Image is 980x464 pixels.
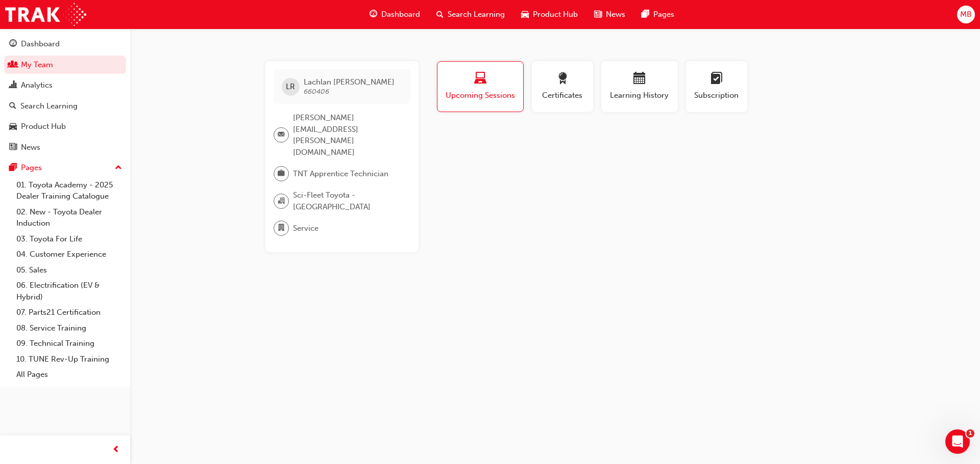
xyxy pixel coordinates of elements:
span: Service [293,223,318,234]
a: 07. Parts21 Certification [12,305,126,320]
span: Upcoming Sessions [445,90,516,101]
span: up-icon [115,161,122,175]
a: 10. TUNE Rev-Up Training [12,351,126,367]
a: pages-iconPages [633,4,682,25]
span: Certificates [540,90,585,101]
span: Pages [653,9,674,20]
span: car-icon [521,8,529,21]
iframe: Intercom live chat [945,429,970,454]
a: 06. Electrification (EV & Hybrid) [12,278,126,305]
span: MB [960,9,972,20]
button: Pages [4,158,126,177]
button: Certificates [532,61,593,112]
a: 03. Toyota For Life [12,231,126,247]
span: email-icon [278,128,285,142]
a: 08. Service Training [12,320,126,336]
span: briefcase-icon [278,167,285,180]
button: Upcoming Sessions [437,61,524,112]
div: Analytics [21,79,53,91]
div: Pages [21,162,42,174]
span: learningplan-icon [710,72,723,86]
span: Learning History [609,90,670,101]
span: [PERSON_NAME][EMAIL_ADDRESS][PERSON_NAME][DOMAIN_NAME] [293,112,402,158]
span: award-icon [556,72,569,86]
span: guage-icon [9,40,17,49]
span: department-icon [278,222,285,235]
a: search-iconSearch Learning [428,4,513,25]
a: 02. New - Toyota Dealer Induction [12,204,126,231]
span: car-icon [9,122,17,131]
span: news-icon [594,8,602,21]
span: 1 [966,429,974,438]
span: people-icon [9,61,17,70]
a: Product Hub [4,117,126,136]
span: pages-icon [9,163,17,173]
span: prev-icon [112,444,120,456]
div: Search Learning [20,100,78,112]
span: Search Learning [448,9,505,20]
a: Dashboard [4,35,126,53]
span: Sci-Fleet Toyota - [GEOGRAPHIC_DATA] [293,189,402,212]
span: guage-icon [370,8,377,21]
button: Learning History [601,61,678,112]
span: Dashboard [381,9,420,20]
span: Product Hub [533,9,578,20]
span: search-icon [9,102,16,111]
span: 660406 [304,87,329,96]
a: Analytics [4,76,126,95]
div: Product Hub [21,121,66,132]
div: Dashboard [21,38,60,50]
a: guage-iconDashboard [361,4,428,25]
button: DashboardMy TeamAnalyticsSearch LearningProduct HubNews [4,33,126,158]
a: Search Learning [4,97,126,116]
a: News [4,138,126,157]
span: news-icon [9,143,17,152]
span: LR [286,81,295,93]
span: calendar-icon [633,72,646,86]
span: Subscription [694,90,740,101]
button: Subscription [686,61,747,112]
span: laptop-icon [474,72,486,86]
a: My Team [4,56,126,74]
a: 04. Customer Experience [12,247,126,262]
span: chart-icon [9,81,17,90]
a: All Pages [12,367,126,383]
a: car-iconProduct Hub [513,4,586,25]
a: news-iconNews [586,4,633,25]
span: pages-icon [642,8,649,21]
span: TNT Apprentice Technician [293,168,388,180]
button: MB [957,6,975,23]
img: Trak [5,3,86,26]
div: News [21,142,40,153]
a: 01. Toyota Academy - 2025 Dealer Training Catalogue [12,177,126,204]
span: search-icon [436,8,444,21]
span: organisation-icon [278,195,285,208]
span: Lachlan [PERSON_NAME] [304,77,395,87]
a: 09. Technical Training [12,336,126,351]
a: 05. Sales [12,262,126,278]
span: News [606,9,625,20]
